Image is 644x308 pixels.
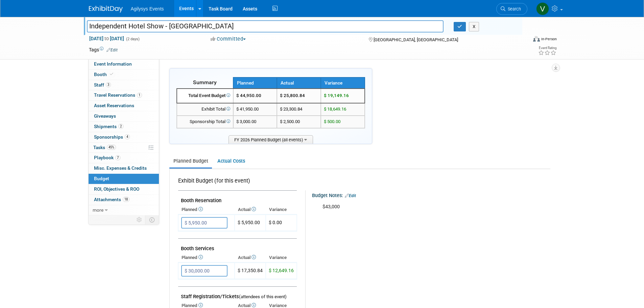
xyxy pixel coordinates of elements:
[145,215,159,224] td: Toggle Event Tabs
[269,220,282,225] span: $ 0.00
[94,197,129,202] span: Attachments
[496,3,527,15] a: Search
[178,177,294,188] div: Exhibit Budget (for this event)
[318,200,537,214] div: $43,000
[94,186,139,192] span: ROI, Objectives & ROO
[536,2,549,15] img: Vaitiare Munoz
[89,35,124,42] span: [DATE] [DATE]
[178,239,297,253] td: Booth Services
[94,92,142,98] span: Travel Reservations
[193,79,217,86] span: Summary
[94,61,132,67] span: Event Information
[277,77,321,89] th: Actual
[125,37,140,41] span: (2 days)
[239,294,287,299] span: (attendees of this event)
[94,155,120,160] span: Playbook
[94,113,116,119] span: Giveaways
[89,90,159,100] a: Travel Reservations1
[208,35,248,43] button: Committed
[374,37,458,42] span: [GEOGRAPHIC_DATA], [GEOGRAPHIC_DATA]
[89,59,159,69] a: Event Information
[169,155,212,167] a: Planned Budget
[235,205,266,214] th: Actual
[89,101,159,111] a: Asset Reservations
[89,184,159,194] a: ROI, Objectives & ROO
[345,193,356,198] a: Edit
[134,215,145,224] td: Personalize Event Tab Strip
[89,163,159,173] a: Misc. Expenses & Credits
[312,190,550,199] div: Budget Notes:
[324,93,349,98] span: $ 19,149.16
[469,22,479,31] button: X
[89,46,118,53] td: Tags
[238,220,260,225] span: $ 5,950.00
[178,287,297,301] td: Staff Registration/Tickets
[89,70,159,80] a: Booth
[236,119,256,124] span: $ 3,000.00
[236,106,259,112] span: $ 41,950.00
[236,93,261,98] span: $ 44,950.00
[178,191,297,205] td: Booth Reservation
[89,132,159,142] a: Sponsorships4
[89,205,159,215] a: more
[123,197,129,202] span: 18
[277,103,321,116] td: $ 23,300.84
[94,165,147,171] span: Misc. Expenses & Credits
[94,82,111,88] span: Staff
[269,268,294,273] span: $ 12,649.16
[213,155,249,167] a: Actual Costs
[118,124,123,129] span: 2
[89,111,159,121] a: Giveaways
[94,134,130,140] span: Sponsorships
[89,153,159,163] a: Playbook7
[505,6,521,11] span: Search
[89,122,159,132] a: Shipments2
[229,135,313,144] span: FY 2026 Planned Budget (all events)
[93,207,103,213] span: more
[115,155,120,160] span: 7
[277,116,321,128] td: $ 2,500.00
[266,205,297,214] th: Variance
[131,6,164,11] span: Agilysys Events
[107,145,116,150] span: 45%
[89,6,123,13] img: ExhibitDay
[94,176,109,181] span: Budget
[94,103,134,108] span: Asset Reservations
[178,205,235,214] th: Planned
[235,253,266,262] th: Actual
[89,143,159,153] a: Tasks45%
[541,37,557,42] div: In-Person
[180,106,230,113] div: Exhibit Total
[93,145,116,150] span: Tasks
[324,119,340,124] span: $ 500.00
[324,106,346,112] span: $ 18,649.16
[180,93,230,99] div: Total Event Budget
[89,174,159,184] a: Budget
[89,80,159,90] a: Staff3
[533,36,540,42] img: Format-Inperson.png
[137,93,142,98] span: 1
[266,253,297,262] th: Variance
[106,48,118,52] a: Edit
[321,77,365,89] th: Variance
[487,35,557,45] div: Event Format
[180,119,230,125] div: Sponsorship Total
[178,253,235,262] th: Planned
[94,72,115,77] span: Booth
[233,77,277,89] th: Planned
[235,263,266,279] td: $ 17,350.84
[277,89,321,103] td: $ 25,800.84
[106,82,111,87] span: 3
[110,72,113,76] i: Booth reservation complete
[94,124,123,129] span: Shipments
[103,36,110,41] span: to
[125,134,130,139] span: 4
[538,46,556,50] div: Event Rating
[89,195,159,205] a: Attachments18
